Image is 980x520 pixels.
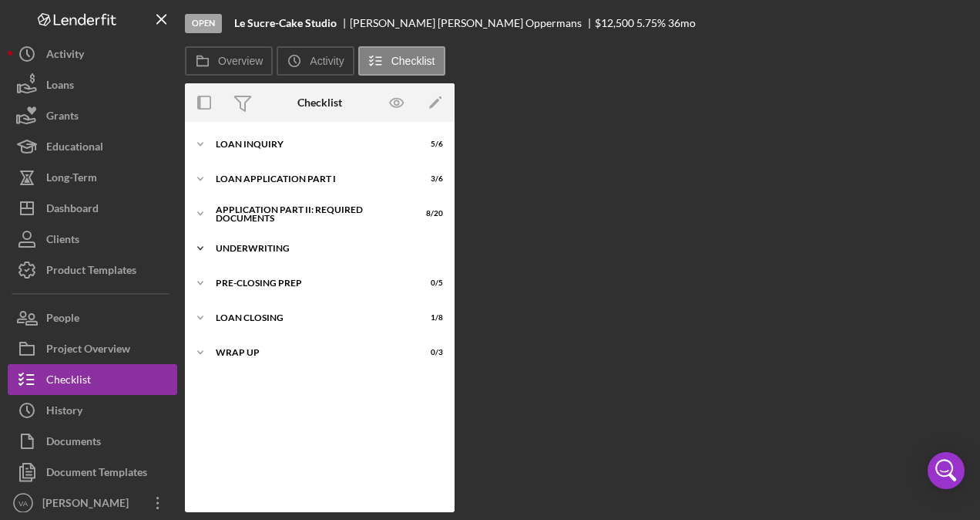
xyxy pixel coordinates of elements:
[8,364,177,395] button: Checklist
[216,244,435,253] div: Underwriting
[350,17,595,29] div: [PERSON_NAME] [PERSON_NAME] Oppermans
[216,348,404,357] div: Wrap Up
[46,100,79,135] div: Grants
[46,193,99,228] div: Dashboard
[46,364,91,399] div: Checklist
[46,255,136,289] div: Product Templates
[185,46,273,76] button: Overview
[18,499,29,508] text: VA
[46,69,74,104] div: Loans
[8,457,177,488] button: Document Templates
[46,426,101,461] div: Documents
[297,96,342,109] div: Checklist
[668,17,696,29] div: 36 mo
[46,224,79,258] div: Clients
[8,162,177,193] button: Long-Term
[595,16,634,29] span: $12,500
[46,39,84,73] div: Activity
[46,395,82,430] div: History
[277,46,354,76] button: Activity
[8,333,177,364] button: Project Overview
[8,193,177,224] button: Dashboard
[46,162,97,197] div: Long-Term
[8,426,177,457] button: Documents
[46,333,130,368] div: Project Overview
[46,302,79,337] div: People
[46,457,147,491] div: Document Templates
[415,209,443,218] div: 8 / 20
[216,140,404,149] div: Loan Inquiry
[415,348,443,357] div: 0 / 3
[310,55,344,67] label: Activity
[8,69,177,100] button: Loans
[8,39,177,69] button: Activity
[636,17,666,29] div: 5.75 %
[415,174,443,184] div: 3 / 6
[8,100,177,131] button: Grants
[358,46,445,76] button: Checklist
[216,205,404,223] div: Application Part II: Required Documents
[415,313,443,322] div: 1 / 8
[415,279,443,288] div: 0 / 5
[216,279,404,288] div: Pre-Closing Prep
[391,55,435,67] label: Checklist
[216,313,404,322] div: Loan Closing
[8,488,177,518] button: VA[PERSON_NAME]
[415,140,443,149] div: 5 / 6
[8,302,177,333] button: People
[8,395,177,426] button: History
[8,224,177,255] button: Clients
[928,452,965,489] div: Open Intercom Messenger
[185,14,222,33] div: Open
[218,55,263,67] label: Overview
[8,255,177,285] button: Product Templates
[8,131,177,162] button: Educational
[216,174,404,184] div: Loan Application Part I
[234,17,337,29] b: Le Sucre-Cake Studio
[46,131,103,166] div: Educational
